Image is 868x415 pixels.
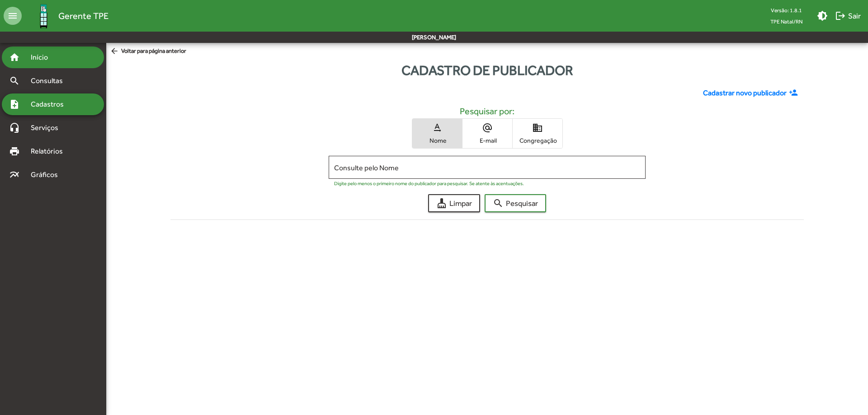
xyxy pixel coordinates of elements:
mat-icon: headset_mic [9,122,20,133]
mat-icon: multiline_chart [9,169,20,180]
h5: Pesquisar por: [178,106,796,117]
mat-icon: logout [835,10,846,21]
span: Início [25,52,61,63]
mat-icon: alternate_email [482,122,493,133]
span: E-mail [465,136,510,145]
mat-icon: brightness_medium [817,10,828,21]
span: Pesquisar [493,195,538,211]
a: Gerente TPE [22,1,108,31]
span: Voltar para página anterior [110,47,186,56]
button: Sair [831,8,864,24]
mat-icon: person_add [789,88,800,98]
button: Nome [412,119,462,148]
mat-hint: Digite pelo menos o primeiro nome do publicador para pesquisar. Se atente às acentuações. [334,181,524,186]
mat-icon: text_rotation_none [432,122,443,133]
span: Gerente TPE [58,9,108,23]
span: Cadastros [25,99,75,110]
mat-icon: menu [4,7,22,25]
span: Consultas [25,75,75,86]
span: Congregação [515,136,560,145]
span: Serviços [25,122,71,133]
mat-icon: home [9,52,20,63]
span: Gráficos [25,169,70,180]
span: Sair [835,8,861,24]
mat-icon: domain [532,122,543,133]
span: Relatórios [25,146,75,157]
mat-icon: search [493,198,504,209]
button: Pesquisar [485,194,546,212]
img: Logo [29,1,58,31]
button: E-mail [462,119,512,148]
span: Cadastrar novo publicador [703,88,787,98]
div: Versão: 1.8.1 [763,5,810,16]
mat-icon: cleaning_services [436,198,447,209]
div: Cadastro de publicador [106,60,868,80]
span: TPE Natal/RN [763,16,810,27]
button: Limpar [428,194,480,212]
mat-icon: note_add [9,99,20,110]
span: Nome [415,136,460,145]
span: Limpar [436,195,472,211]
mat-icon: search [9,75,20,86]
mat-icon: print [9,146,20,157]
mat-icon: arrow_back [110,47,121,56]
button: Congregação [513,119,562,148]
